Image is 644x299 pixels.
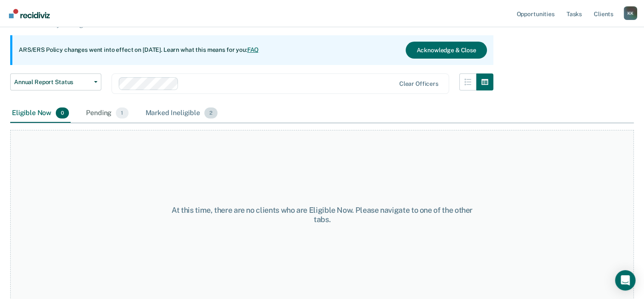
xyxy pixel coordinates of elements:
[399,80,438,87] div: Clear officers
[615,270,635,291] div: Open Intercom Messenger
[10,104,71,123] div: Eligible Now0
[116,107,128,118] span: 1
[624,6,637,20] div: K K
[19,46,259,54] p: ARS/ERS Policy changes went into effect on [DATE]. Learn what this means for you:
[166,206,478,224] div: At this time, there are no clients who are Eligible Now. Please navigate to one of the other tabs.
[247,46,259,53] a: FAQ
[406,42,487,59] button: Acknowledge & Close
[84,104,130,123] div: Pending1
[9,9,50,18] img: Recidiviz
[624,6,637,20] button: Profile dropdown button
[10,12,487,28] p: Supervision clients may be eligible for Annual Report Status if they meet certain criteria. The o...
[204,107,218,118] span: 2
[14,79,91,86] span: Annual Report Status
[144,104,220,123] div: Marked Ineligible2
[56,107,69,118] span: 0
[10,73,101,90] button: Annual Report Status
